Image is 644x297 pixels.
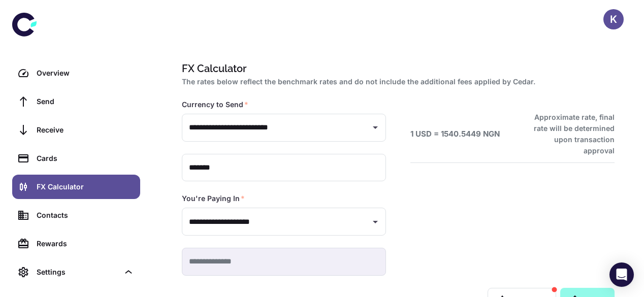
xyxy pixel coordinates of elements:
a: FX Calculator [12,175,140,199]
a: Receive [12,118,140,142]
div: Cards [37,153,134,164]
div: Overview [37,68,134,79]
button: Open [368,215,382,229]
div: Rewards [37,238,134,249]
a: Contacts [12,203,140,227]
div: Settings [37,267,119,278]
div: Contacts [37,210,134,221]
div: Receive [37,124,134,136]
div: Settings [12,260,140,284]
button: K [603,9,624,29]
h6: Approximate rate, final rate will be determined upon transaction approval [523,112,615,156]
label: Currency to Send [182,100,248,110]
a: Overview [12,61,140,85]
a: Send [12,89,140,114]
a: Rewards [12,232,140,256]
h6: 1 USD = 1540.5449 NGN [410,128,500,140]
div: Send [37,96,134,107]
h1: FX Calculator [182,61,610,76]
button: Open [368,120,382,135]
label: You're Paying In [182,193,245,204]
a: Cards [12,146,140,171]
div: Open Intercom Messenger [609,262,634,287]
div: FX Calculator [37,181,134,192]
